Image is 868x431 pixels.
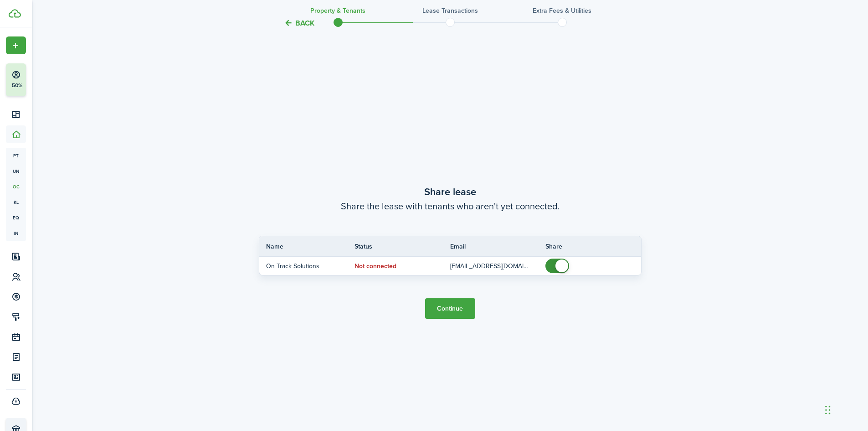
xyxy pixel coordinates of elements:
[425,298,475,319] button: Continue
[259,184,642,199] wizard-step-header-title: Share lease
[259,199,642,213] wizard-step-header-description: Share the lease with tenants who aren't yet connected.
[6,163,26,179] a: un
[716,332,868,431] iframe: Chat Widget
[284,18,314,28] button: Back
[6,225,26,241] a: in
[825,396,831,424] div: Drag
[9,9,21,18] img: TenantCloud
[6,194,26,210] a: kl
[11,82,23,89] p: 50%
[450,261,532,271] p: [EMAIL_ADDRESS][DOMAIN_NAME]
[266,261,341,271] p: On Track Solutions
[310,6,365,16] h3: Property & Tenants
[6,36,26,54] button: Open menu
[259,242,355,251] th: Name
[545,242,641,251] th: Share
[533,6,591,16] h3: Extra fees & Utilities
[354,263,396,270] status: Not connected
[6,63,82,96] button: 50%
[450,242,546,251] th: Email
[6,148,26,163] a: pt
[354,242,450,251] th: Status
[422,6,478,16] h3: Lease Transactions
[6,210,26,225] a: eq
[6,179,26,194] a: oc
